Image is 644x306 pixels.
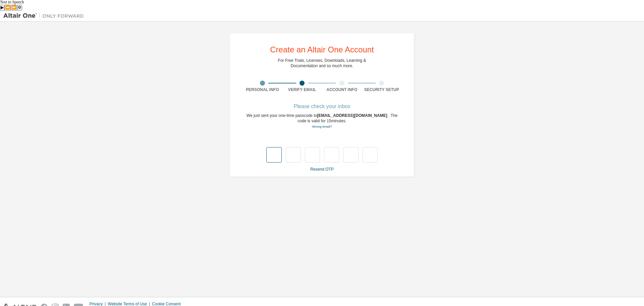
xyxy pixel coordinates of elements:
div: Account Info [322,87,362,92]
span: [EMAIL_ADDRESS][DOMAIN_NAME] [317,113,388,118]
button: Forward [11,5,17,11]
button: Previous [4,5,11,11]
div: Create an Altair One Account [270,46,374,54]
a: Resend OTP [310,167,333,172]
div: We just sent your one-time passcode to . The code is valid for 15 minutes. [243,113,401,129]
div: Security Setup [362,87,402,92]
div: Verify Email [282,87,322,92]
div: Please check your inbox [243,104,401,108]
div: For Free Trials, Licenses, Downloads, Learning & Documentation and so much more. [278,58,366,69]
a: Go back to the registration form [312,125,332,128]
div: Personal Info [243,87,282,92]
button: Settings [17,5,22,11]
img: Altair One [3,12,87,19]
